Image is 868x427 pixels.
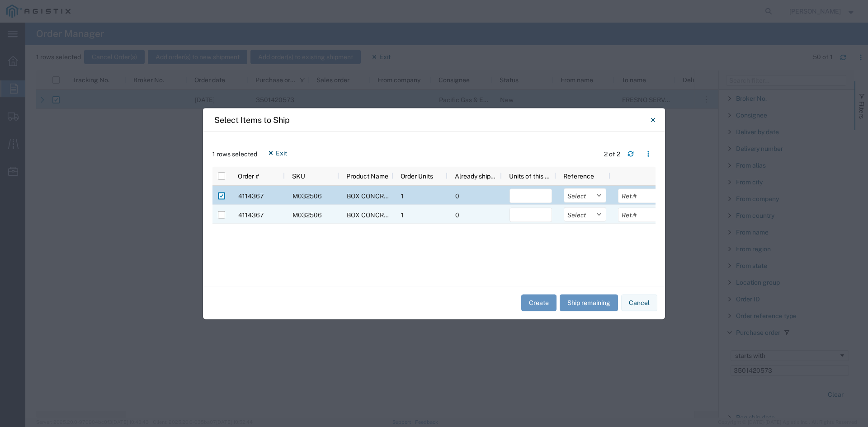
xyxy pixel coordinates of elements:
[347,192,480,199] span: BOX CONCRETE INCIDENTAL TRAFFIC ASSY
[238,211,264,218] span: 4114367
[604,149,620,159] div: 2 of 2
[560,295,618,311] button: Ship remaining
[455,211,459,218] span: 0
[214,114,290,126] h4: Select Items to Ship
[618,207,660,222] input: Ref.#
[260,145,294,160] button: Exit
[238,192,264,199] span: 4114367
[563,172,594,179] span: Reference
[644,111,662,129] button: Close
[455,192,459,199] span: 0
[347,211,480,218] span: BOX CONCRETE INCIDENTAL TRAFFIC ASSY
[509,172,552,179] span: Units of this shipment
[292,211,322,218] span: M032506
[455,172,498,179] span: Already shipped
[621,295,657,311] button: Cancel
[292,192,322,199] span: M032506
[346,172,388,179] span: Product Name
[618,188,660,203] input: Ref.#
[401,211,404,218] span: 1
[401,192,404,199] span: 1
[623,147,638,161] button: Refresh table
[238,172,259,179] span: Order #
[521,295,557,311] button: Create
[292,172,305,179] span: SKU
[212,149,257,159] span: 1 rows selected
[401,172,433,179] span: Order Units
